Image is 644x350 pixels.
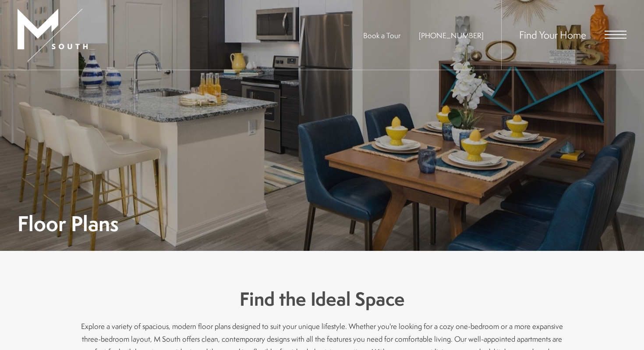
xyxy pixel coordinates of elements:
[419,30,484,40] a: Call Us at 813-570-8014
[419,30,484,40] span: [PHONE_NUMBER]
[605,31,626,39] button: Open Menu
[519,28,586,42] a: Find Your Home
[18,214,119,233] h1: Floor Plans
[81,286,563,312] h3: Find the Ideal Space
[363,30,400,40] a: Book a Tour
[18,9,88,61] img: MSouth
